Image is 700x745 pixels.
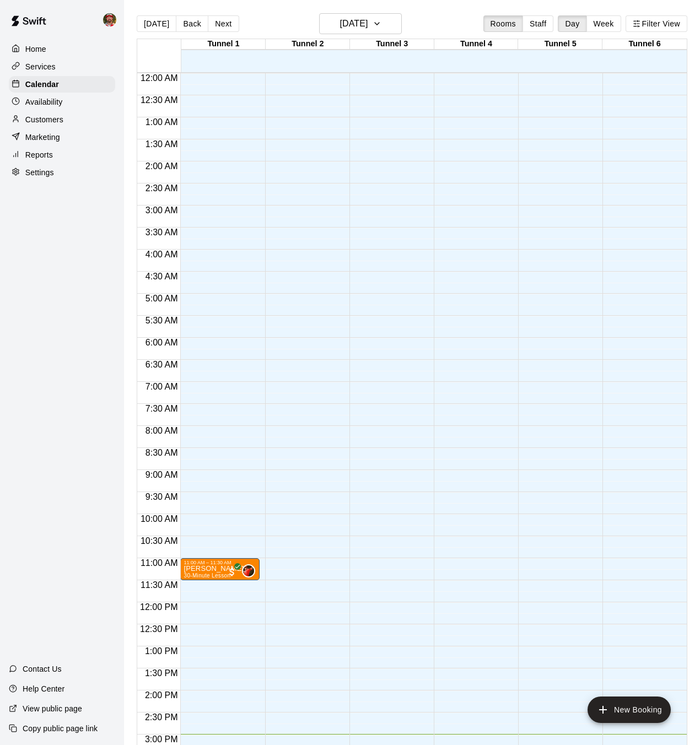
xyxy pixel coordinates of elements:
a: Home [9,41,115,57]
span: 5:00 AM [143,294,181,303]
button: Week [586,15,621,32]
span: 9:00 AM [143,470,181,479]
span: 6:00 AM [143,338,181,347]
span: 12:30 PM [137,624,180,634]
div: 11:00 AM – 11:30 AM [184,560,256,565]
button: Next [208,15,239,32]
span: 2:30 PM [142,712,181,722]
p: Services [25,61,56,72]
a: Customers [9,111,115,128]
span: 3:00 AM [143,206,181,215]
p: Reports [25,149,53,160]
img: Bryan Farrington [103,13,116,26]
span: 9:30 AM [143,492,181,501]
span: 11:00 AM [138,558,181,568]
span: 2:30 AM [143,183,181,193]
span: 12:00 PM [137,602,180,612]
span: 2:00 AM [143,161,181,171]
span: 11:30 AM [138,580,181,590]
span: All customers have paid [227,566,238,577]
div: Tunnel 1 [181,39,266,50]
a: Reports [9,147,115,163]
a: Services [9,58,115,75]
div: Tunnel 3 [350,39,434,50]
p: Help Center [23,683,64,694]
p: Contact Us [23,663,62,674]
span: Brian Loconsole [246,564,255,577]
div: Bryan Farrington [101,9,124,31]
a: Calendar [9,76,115,93]
button: Back [176,15,208,32]
img: Brian Loconsole [243,565,254,576]
p: Marketing [25,132,60,143]
div: Tunnel 2 [266,39,350,50]
span: 8:30 AM [143,448,181,457]
p: Availability [25,96,63,107]
span: 4:30 AM [143,272,181,281]
span: 7:00 AM [143,382,181,391]
span: 6:30 AM [143,360,181,369]
button: Day [558,15,586,32]
span: 12:00 AM [138,73,181,83]
p: Home [25,44,46,55]
button: Filter View [626,15,687,32]
a: Availability [9,94,115,110]
span: 10:30 AM [138,536,181,546]
a: Marketing [9,129,115,145]
button: [DATE] [319,13,402,34]
span: 2:00 PM [142,690,181,700]
button: Staff [523,15,554,32]
div: 11:00 AM – 11:30 AM: Cameron Heinz [180,558,259,580]
span: 12:30 AM [138,95,181,105]
p: View public page [23,703,82,714]
span: 10:00 AM [138,514,181,523]
span: 1:00 PM [142,646,181,656]
p: Customers [25,114,63,125]
span: 5:30 AM [143,316,181,325]
button: add [588,697,671,723]
span: 7:30 AM [143,404,181,413]
button: Rooms [483,15,523,32]
span: 3:30 AM [143,228,181,237]
div: Brian Loconsole [242,564,255,577]
p: Copy public page link [23,723,98,734]
p: Settings [25,167,54,178]
div: Tunnel 5 [518,39,602,50]
button: [DATE] [137,15,176,32]
span: 1:00 AM [143,117,181,127]
span: 3:00 PM [142,735,181,744]
div: Tunnel 6 [602,39,687,50]
span: 1:30 PM [142,668,181,678]
span: 8:00 AM [143,426,181,435]
p: Calendar [25,79,59,90]
span: 30-Minute Lesson [184,573,230,579]
span: 1:30 AM [143,139,181,149]
a: Settings [9,164,115,181]
h6: [DATE] [340,16,368,31]
div: Tunnel 4 [434,39,519,50]
span: 4:00 AM [143,250,181,259]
